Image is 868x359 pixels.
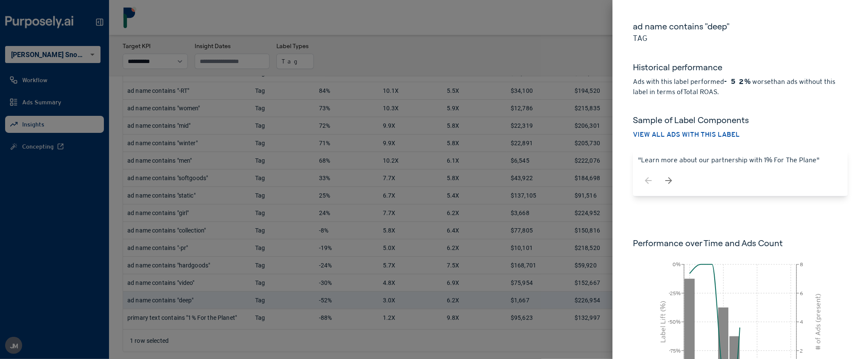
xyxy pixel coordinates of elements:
[800,319,803,325] tspan: 4
[800,348,803,354] tspan: 2
[633,32,848,44] p: Tag
[673,261,681,267] tspan: 0%
[659,301,667,343] tspan: Label Lift (%)
[633,237,848,249] h6: Performance over Time and Ads Count
[633,77,848,97] p: Ads with this label performed worse than ads without this label in terms of Total ROAS .
[633,61,848,77] h5: Historical performance
[669,348,681,354] tspan: -75%
[633,114,848,126] h5: Sample of Label Components
[800,290,803,296] tspan: 6
[633,20,848,32] h5: ad name contains "deep"
[668,319,681,325] tspan: -50%
[724,78,750,86] strong: -52%
[669,290,681,296] tspan: -25%
[800,261,803,267] tspan: 8
[814,294,822,350] tspan: # of Ads (present)
[638,155,842,165] p: "Learn more about our partnership with 1% For The Plane"
[633,129,740,140] button: View all ads with this label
